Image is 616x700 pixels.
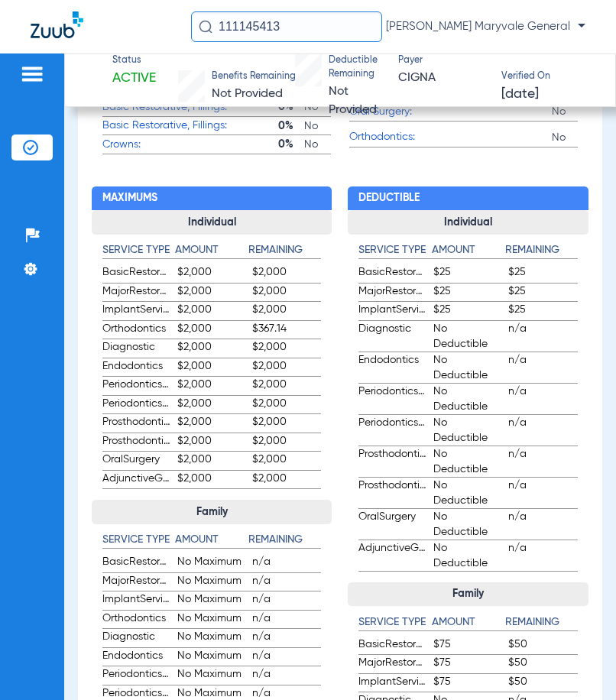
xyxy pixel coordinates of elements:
[212,70,296,84] span: Benefits Remaining
[358,637,428,655] span: BasicRestorative
[358,352,428,383] span: Endodontics
[248,532,322,549] h4: Remaining
[175,532,248,549] h4: Amount
[358,415,428,446] span: PeriodonticsNonSurgical
[358,446,428,477] span: ProsthodonticsRemovable
[102,99,252,115] span: Basic Restorative, Fillings:
[177,284,247,302] span: $2,000
[433,302,503,320] span: $25
[102,242,176,264] app-breakdown-title: Service Type
[252,414,322,433] span: $2,000
[505,242,579,264] app-breakdown-title: Remaining
[177,471,247,489] span: $2,000
[508,478,578,508] span: n/a
[505,614,579,631] h4: Remaining
[92,500,332,524] h3: Family
[358,478,428,508] span: ProsthodonticsFixed
[102,242,176,259] h4: Service Type
[358,321,428,352] span: Diagnostic
[433,415,503,446] span: No Deductible
[386,19,585,34] span: [PERSON_NAME] Maryvale General
[508,352,578,383] span: n/a
[177,377,247,395] span: $2,000
[433,478,503,508] span: No Deductible
[252,264,322,283] span: $2,000
[102,358,172,377] span: Endodontics
[508,415,578,446] span: n/a
[508,674,578,692] span: $50
[252,302,322,320] span: $2,000
[102,554,172,572] span: BasicRestorative
[329,54,385,81] span: Deductible Remaining
[304,137,330,152] span: No
[177,339,247,358] span: $2,000
[278,137,304,152] span: 0%
[348,186,588,211] h2: Deductible
[252,377,322,395] span: $2,000
[433,264,503,283] span: $25
[252,611,322,629] span: n/a
[358,242,432,259] h4: Service Type
[252,358,322,377] span: $2,000
[252,433,322,452] span: $2,000
[252,629,322,647] span: n/a
[278,118,304,134] span: 0%
[252,396,322,414] span: $2,000
[358,540,428,571] span: AdjunctiveGeneralServices
[432,242,505,264] app-breakdown-title: Amount
[329,86,377,117] span: Not Provided
[398,54,488,68] span: Payer
[102,339,172,358] span: Diagnostic
[199,20,212,34] img: Search Icon
[102,532,176,554] app-breakdown-title: Service Type
[433,674,503,692] span: $75
[248,532,322,554] app-breakdown-title: Remaining
[102,284,172,302] span: MajorRestorative
[433,655,503,673] span: $75
[191,11,382,42] input: Search for patients
[248,242,322,259] h4: Remaining
[102,532,176,549] h4: Service Type
[433,284,503,302] span: $25
[102,666,172,685] span: PeriodonticsSurgical
[102,321,172,339] span: Orthodontics
[177,414,247,433] span: $2,000
[102,629,172,647] span: Diagnostic
[177,666,247,685] span: No Maximum
[358,655,428,673] span: MajorRestorative
[102,591,172,610] span: ImplantService
[501,70,591,84] span: Verified On
[433,384,503,414] span: No Deductible
[177,358,247,377] span: $2,000
[102,137,252,153] span: Crowns:
[102,396,172,414] span: PeriodonticsNonSurgical
[177,452,247,470] span: $2,000
[433,540,503,571] span: No Deductible
[358,302,428,320] span: ImplantService
[358,284,428,302] span: MajorRestorative
[177,302,247,320] span: $2,000
[432,614,505,637] app-breakdown-title: Amount
[92,186,332,211] h2: Maximums
[358,509,428,540] span: OralSurgery
[348,582,588,607] h3: Family
[508,321,578,352] span: n/a
[432,614,505,631] h4: Amount
[20,65,44,83] img: hamburger-icon
[358,614,432,631] h4: Service Type
[508,637,578,655] span: $50
[175,242,248,264] app-breakdown-title: Amount
[177,573,247,591] span: No Maximum
[102,648,172,666] span: Endodontics
[177,648,247,666] span: No Maximum
[252,591,322,610] span: n/a
[505,614,579,637] app-breakdown-title: Remaining
[358,264,428,283] span: BasicRestorative
[177,264,247,283] span: $2,000
[433,321,503,352] span: No Deductible
[304,118,330,134] span: No
[508,384,578,414] span: n/a
[252,452,322,470] span: $2,000
[102,414,172,433] span: ProsthodonticsRemovable
[508,264,578,283] span: $25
